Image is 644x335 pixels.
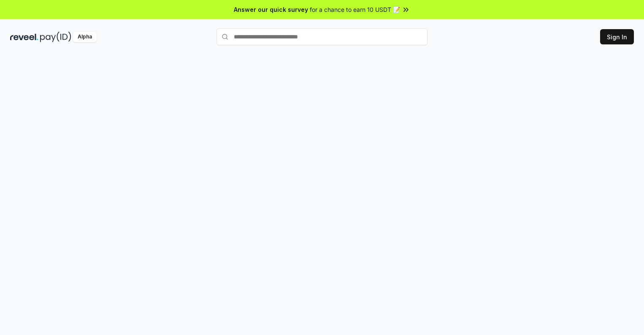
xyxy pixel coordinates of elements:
[73,32,97,42] div: Alpha
[310,5,400,14] span: for a chance to earn 10 USDT 📝
[40,32,71,42] img: pay_id
[600,29,634,44] button: Sign In
[234,5,308,14] span: Answer our quick survey
[10,32,38,42] img: reveel_dark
